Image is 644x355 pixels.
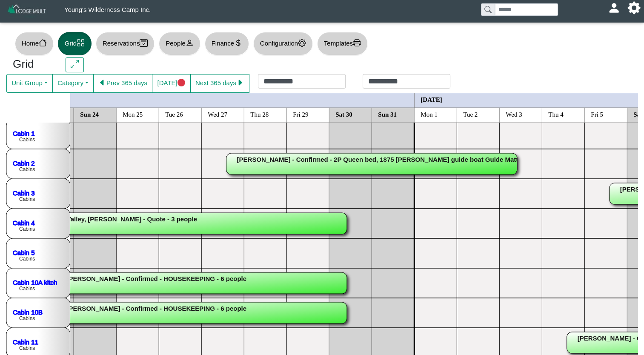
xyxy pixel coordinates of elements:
[152,74,190,93] button: [DATE]circle fill
[293,111,308,117] text: Fri 29
[234,39,242,47] svg: currency dollar
[186,39,194,47] svg: person
[19,345,35,351] text: Cabins
[190,74,249,93] button: Next 365 dayscaret right fill
[421,96,442,103] text: [DATE]
[19,256,35,262] text: Cabins
[258,74,346,89] input: Check in
[236,79,244,87] svg: caret right fill
[93,74,152,93] button: caret left fillPrev 365 days
[463,111,478,117] text: Tue 2
[80,111,99,117] text: Sun 24
[13,219,35,226] a: Cabin 4
[7,3,47,18] img: Z
[71,60,79,68] svg: arrows angle expand
[548,111,564,117] text: Thu 4
[77,39,85,47] svg: grid
[165,111,183,117] text: Tue 26
[98,79,106,87] svg: caret left fill
[19,315,35,321] text: Cabins
[19,196,35,202] text: Cabins
[13,338,38,345] a: Cabin 11
[298,39,306,47] svg: gear
[13,159,35,166] a: Cabin 2
[317,32,368,55] button: Templatesprinter
[58,32,92,55] button: Gridgrid
[13,189,35,196] a: Cabin 3
[39,39,47,47] svg: house
[19,286,35,292] text: Cabins
[177,79,186,87] svg: circle fill
[335,111,352,117] text: Sat 30
[52,74,94,93] button: Category
[140,39,148,47] svg: calendar2 check
[13,57,53,71] h3: Grid
[13,278,57,286] a: Cabin 10A kitch
[6,74,53,93] button: Unit Group
[15,32,54,55] button: Homehouse
[19,166,35,172] text: Cabins
[13,129,35,137] a: Cabin 1
[484,6,491,13] svg: search
[378,111,397,117] text: Sun 31
[421,111,438,117] text: Mon 1
[208,111,227,117] text: Wed 27
[159,32,200,55] button: Peopleperson
[19,226,35,232] text: Cabins
[631,5,637,11] svg: gear fill
[506,111,522,117] text: Wed 3
[353,39,361,47] svg: printer
[591,111,603,117] text: Fri 5
[96,32,155,55] button: Reservationscalendar2 check
[13,249,35,256] a: Cabin 5
[19,137,35,143] text: Cabins
[611,5,617,11] svg: person fill
[250,111,269,117] text: Thu 28
[13,308,43,315] a: Cabin 10B
[253,32,313,55] button: Configurationgear
[123,111,143,117] text: Mon 25
[205,32,249,55] button: Financecurrency dollar
[363,74,450,89] input: Check out
[66,57,84,73] button: arrows angle expand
